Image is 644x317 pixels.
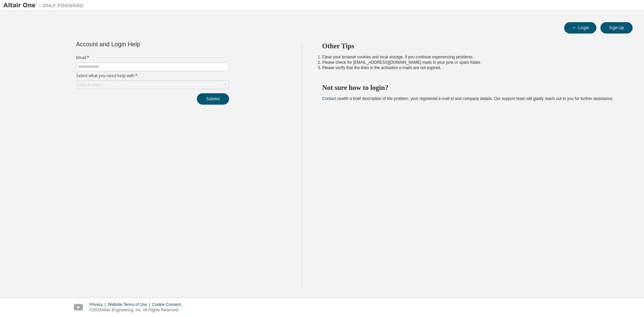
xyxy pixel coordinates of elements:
[3,2,87,9] img: Altair One
[76,55,229,60] label: Email
[322,83,621,92] h2: Not sure how to login?
[78,82,103,88] div: Click to select
[322,96,341,101] a: Contact us
[322,42,621,50] h2: Other Tips
[90,302,108,307] div: Privacy
[76,81,229,89] div: Click to select
[76,73,229,78] label: Select what you need help with
[564,22,596,34] button: Login
[108,302,152,307] div: Website Terms of Use
[322,65,621,70] li: Please verify that the links in the activation e-mails are not expired.
[90,307,185,313] p: © 2025 Altair Engineering, Inc. All Rights Reserved.
[322,54,621,60] li: Clear your browser cookies and local storage, if you continue experiencing problems.
[74,304,84,311] img: youtube.svg
[76,42,199,47] div: Account and Login Help
[197,93,229,105] button: Submit
[152,302,184,307] div: Cookie Consent
[322,96,613,101] span: with a brief description of the problem, your registered e-mail id and company details. Our suppo...
[322,60,621,65] li: Please check for [EMAIL_ADDRESS][DOMAIN_NAME] mails in your junk or spam folder.
[600,22,633,34] button: Sign Up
